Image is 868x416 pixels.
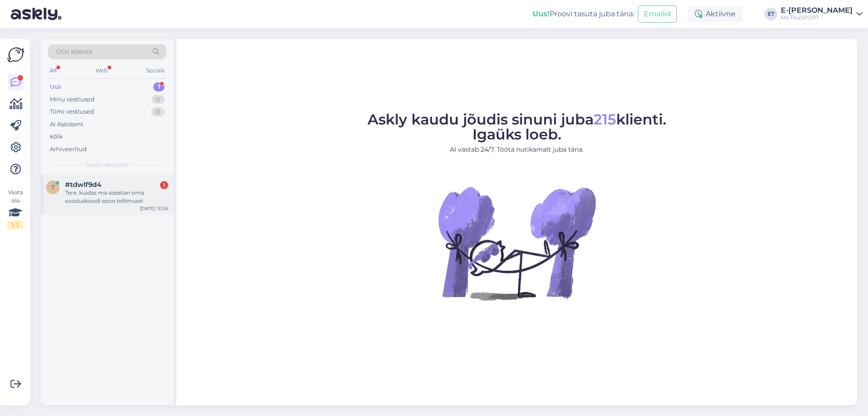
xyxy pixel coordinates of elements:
[688,6,743,22] div: Aktiivne
[368,110,666,143] span: Askly kaudu jõudis sinuni juba klienti. Igaüks loeb.
[638,5,677,23] button: Emailid
[48,65,58,77] div: All
[50,82,61,91] div: Uus
[50,145,87,154] div: Arhiveeritud
[140,205,168,212] div: [DATE] 10:26
[50,95,94,104] div: Minu vestlused
[764,8,777,20] div: ET
[7,46,24,63] img: Askly Logo
[160,181,168,189] div: 1
[7,221,24,229] div: 1 / 3
[781,7,853,14] div: E-[PERSON_NAME]
[7,188,24,229] div: Vaata siia
[86,161,128,169] span: Uued vestlused
[94,65,109,77] div: Web
[533,10,550,18] b: Uus!
[781,14,853,21] div: MATKaSPORT
[50,120,83,129] div: AI Assistent
[533,9,634,19] div: Proovi tasuta juba täna:
[594,110,616,128] span: 215
[65,181,101,189] span: #tdwlf9d4
[56,47,92,57] span: Otsi kliente
[781,7,863,21] a: E-[PERSON_NAME]MATKaSPORT
[52,184,55,191] span: t
[151,107,165,116] div: 0
[144,65,166,77] div: Socials
[50,107,94,116] div: Tiimi vestlused
[368,145,666,154] p: AI vastab 24/7. Tööta nutikamalt juba täna.
[65,189,168,205] div: Tere, kuidas ma sisestan oma sooduskoodi epoe tellimusel
[435,162,598,325] img: No Chat active
[151,95,165,104] div: 0
[50,132,63,141] div: Kõik
[153,82,165,91] div: 1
